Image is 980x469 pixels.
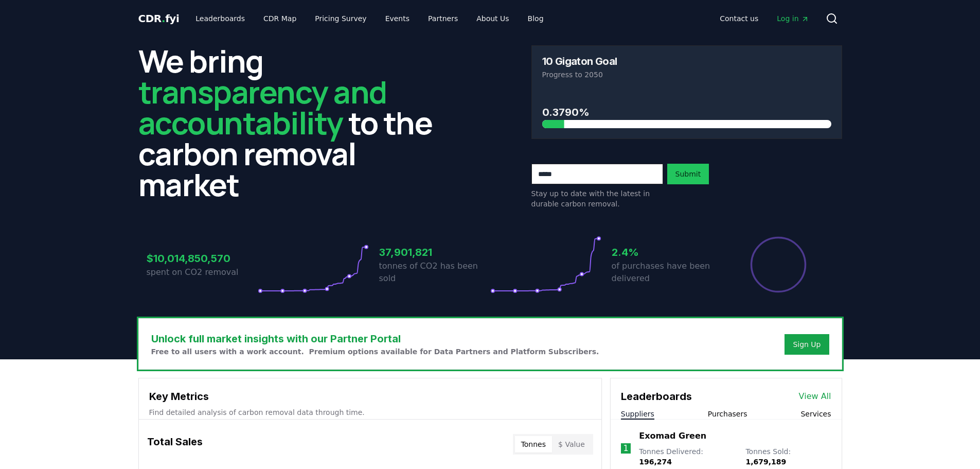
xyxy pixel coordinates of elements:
button: Suppliers [621,409,654,419]
p: Tonnes Sold : [745,446,831,467]
span: Log in [777,13,809,24]
a: Pricing Survey [307,9,375,28]
span: . [162,12,165,25]
button: Purchasers [708,409,747,419]
a: Sign Up [793,339,821,350]
button: Services [800,409,831,419]
span: transparency and accountability [138,71,387,144]
p: spent on CO2 removal [147,266,258,279]
button: $ Value [552,436,591,453]
h2: We bring to the carbon removal market [138,45,449,200]
p: 1 [623,442,628,455]
a: Exomad Green [639,430,706,442]
button: Tonnes [515,436,552,453]
div: Percentage of sales delivered [750,236,807,293]
p: tonnes of CO2 has been sold [379,260,490,285]
p: Stay up to date with the latest in durable carbon removal. [531,188,663,209]
a: Leaderboards [187,9,253,28]
a: Log in [769,9,817,28]
p: Free to all users with a work account. Premium options available for Data Partners and Platform S... [151,346,599,357]
p: Progress to 2050 [542,70,831,80]
a: About Us [468,9,517,28]
a: CDR.fyi [138,11,180,26]
h3: Key Metrics [149,389,591,404]
h3: Total Sales [147,434,203,455]
p: Find detailed analysis of carbon removal data through time. [149,407,591,418]
span: CDR fyi [138,12,180,25]
a: Contact us [711,9,767,28]
p: of purchases have been delivered [612,260,723,285]
a: CDR Map [255,9,305,28]
span: 196,274 [639,458,672,466]
a: Events [377,9,418,28]
nav: Main [711,9,817,28]
span: 1,679,189 [745,458,786,466]
h3: Leaderboards [621,389,692,404]
button: Sign Up [785,334,829,355]
a: Partners [420,9,466,28]
h3: 37,901,821 [379,245,490,260]
h3: 10 Gigaton Goal [542,56,617,66]
h3: 2.4% [612,245,723,260]
h3: $10,014,850,570 [147,251,258,266]
p: Tonnes Delivered : [639,446,735,467]
nav: Main [187,9,551,28]
a: Blog [520,9,552,28]
h3: 0.3790% [542,105,831,120]
h3: Unlock full market insights with our Partner Portal [151,331,599,346]
a: View All [799,390,831,403]
button: Submit [667,164,709,184]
